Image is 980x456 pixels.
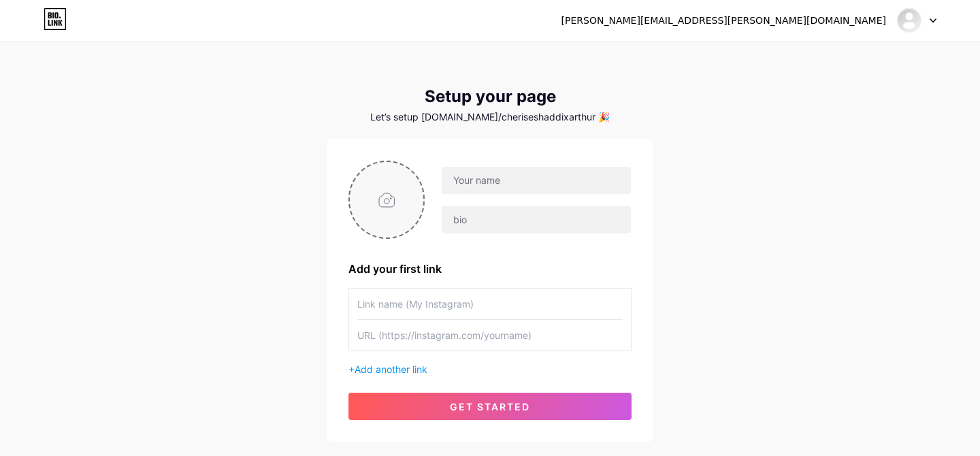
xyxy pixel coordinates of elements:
[355,363,427,375] span: Add another link
[348,261,632,277] div: Add your first link
[357,320,623,351] input: URL (https://instagram.com/yourname)
[442,167,631,194] input: Your name
[442,206,631,233] input: bio
[450,401,530,412] span: get started
[896,7,922,33] img: Cherise Shaddix Arthur
[348,362,632,376] div: +
[327,87,653,106] div: Setup your page
[561,14,886,28] div: [PERSON_NAME][EMAIL_ADDRESS][PERSON_NAME][DOMAIN_NAME]
[357,289,623,319] input: Link name (My Instagram)
[348,393,632,420] button: get started
[327,112,653,123] div: Let’s setup [DOMAIN_NAME]/cheriseshaddixarthur 🎉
